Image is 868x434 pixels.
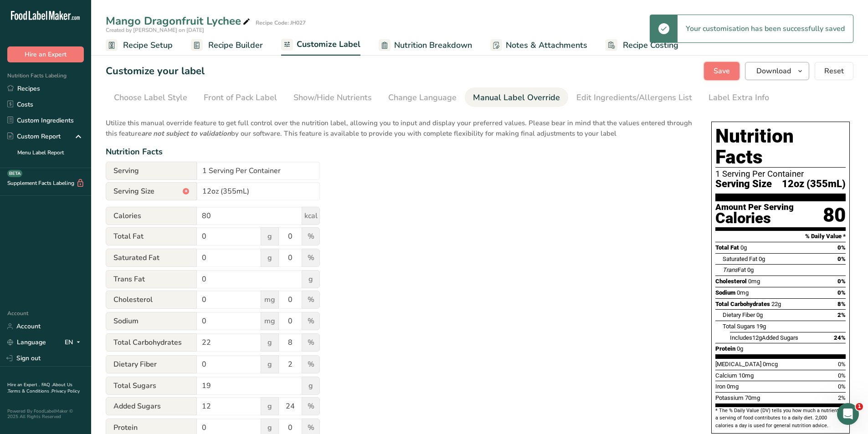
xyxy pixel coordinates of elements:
[838,361,846,368] span: 0%
[106,397,197,415] span: Added Sugars
[388,92,457,104] div: Change Language
[715,169,846,179] div: 1 Serving Per Container
[51,388,80,394] a: Privacy Policy
[715,361,761,368] span: [MEDICAL_DATA]
[7,382,40,388] a: Hire an Expert .
[106,64,205,79] h1: Customize your label
[837,244,846,251] span: 0%
[8,388,51,394] a: Terms & Conditions .
[739,372,754,379] span: 10mg
[7,334,46,350] a: Language
[141,129,231,138] b: are not subject to validation
[506,39,587,51] span: Notes & Attachments
[715,244,739,251] span: Total Fat
[723,255,757,262] span: Saturated Fat
[771,301,781,307] span: 22g
[837,255,846,262] span: 0%
[838,372,846,379] span: 0%
[715,383,725,390] span: Iron
[723,266,746,273] span: Fat
[106,162,197,180] span: Serving
[837,278,846,285] span: 0%
[106,146,693,158] div: Nutrition Facts
[737,289,749,296] span: 0mg
[723,323,755,330] span: Total Sugars
[302,312,320,330] span: %
[106,377,197,395] span: Total Sugars
[837,289,846,296] span: 0%
[106,312,197,330] span: Sodium
[834,334,846,341] span: 24%
[7,408,84,419] div: Powered By FoodLabelMaker © 2025 All Rights Reserved
[715,394,744,401] span: Potassium
[261,397,279,415] span: g
[837,301,846,307] span: 8%
[715,126,846,168] h1: Nutrition Facts
[302,270,320,288] span: g
[7,132,61,141] div: Custom Report
[106,35,173,56] a: Recipe Setup
[723,311,755,318] span: Dietary Fiber
[745,394,760,401] span: 70mg
[106,291,197,309] span: Cholesterol
[715,278,747,285] span: Cholesterol
[114,92,187,104] div: Choose Label Style
[837,403,859,425] iframe: Intercom live chat
[106,13,252,29] div: Mango Dragonfruit Lychee
[106,355,197,373] span: Dietary Fiber
[715,289,735,296] span: Sodium
[759,255,765,262] span: 0g
[302,333,320,352] span: %
[302,249,320,267] span: %
[756,323,766,330] span: 19g
[715,203,794,212] div: Amount Per Serving
[261,355,279,373] span: g
[715,372,737,379] span: Calcium
[302,227,320,245] span: %
[730,334,798,341] span: Includes Added Sugars
[606,35,678,56] a: Recipe Costing
[838,394,846,401] span: 2%
[302,291,320,309] span: %
[106,249,197,267] span: Saturated Fat
[704,62,740,80] button: Save
[824,66,844,77] span: Reset
[394,39,472,51] span: Nutrition Breakdown
[297,38,360,51] span: Customize Label
[747,266,754,273] span: 0g
[740,244,747,251] span: 0g
[727,383,739,390] span: 0mg
[815,62,853,80] button: Reset
[823,203,846,227] div: 80
[576,92,692,104] div: Edit Ingredients/Allergens List
[756,311,763,318] span: 0g
[261,249,279,267] span: g
[261,312,279,330] span: mg
[623,39,678,51] span: Recipe Costing
[756,66,791,77] span: Download
[106,227,197,245] span: Total Fat
[748,278,760,285] span: 0mg
[191,35,263,56] a: Recipe Builder
[106,112,693,138] p: Utilize this manual override feature to get full control over the nutrition label, allowing you t...
[379,35,472,56] a: Nutrition Breakdown
[302,355,320,373] span: %
[715,301,770,307] span: Total Carbohydrates
[763,361,778,368] span: 0mcg
[106,333,197,352] span: Total Carbohydrates
[7,382,72,394] a: About Us .
[715,231,846,242] section: % Daily Value *
[261,333,279,352] span: g
[838,383,846,390] span: 0%
[302,397,320,415] span: %
[106,182,197,200] span: Serving Size
[261,291,279,309] span: mg
[715,179,772,190] span: Serving Size
[208,39,263,51] span: Recipe Builder
[106,207,197,225] span: Calories
[256,19,306,27] div: Recipe Code: JH027
[709,92,769,104] div: Label Extra Info
[837,311,846,318] span: 2%
[715,407,846,429] section: * The % Daily Value (DV) tells you how much a nutrient in a serving of food contributes to a dail...
[737,345,743,352] span: 0g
